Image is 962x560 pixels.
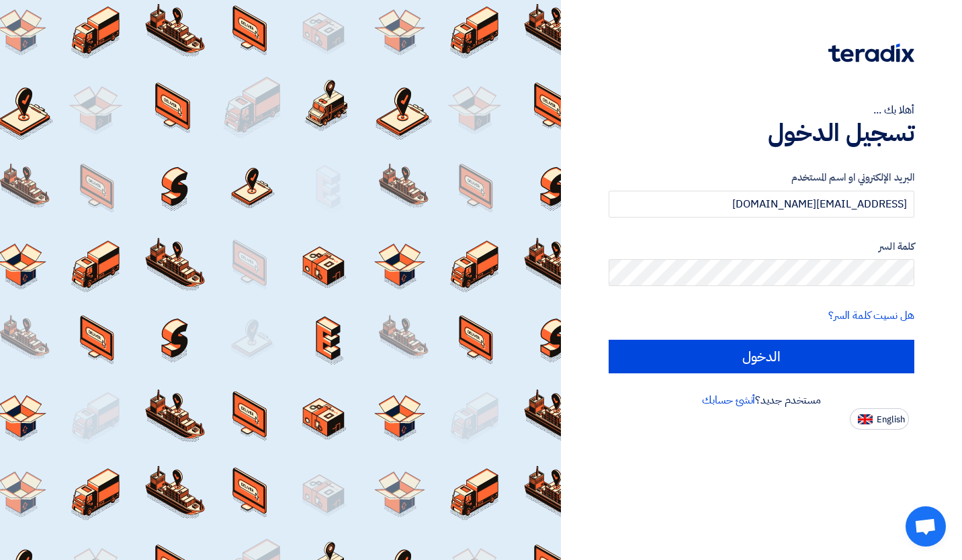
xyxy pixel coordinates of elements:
[877,415,905,424] span: English
[609,118,914,148] h1: تسجيل الدخول
[858,414,873,424] img: en-US.png
[906,506,946,547] a: Open chat
[702,392,755,408] a: أنشئ حسابك
[609,102,914,118] div: أهلا بك ...
[828,44,914,62] img: Teradix logo
[609,340,914,373] input: الدخول
[609,191,914,218] input: أدخل بريد العمل الإلكتروني او اسم المستخدم الخاص بك ...
[609,239,914,254] label: كلمة السر
[609,170,914,185] label: البريد الإلكتروني او اسم المستخدم
[850,408,909,430] button: English
[828,308,914,324] a: هل نسيت كلمة السر؟
[609,392,914,408] div: مستخدم جديد؟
